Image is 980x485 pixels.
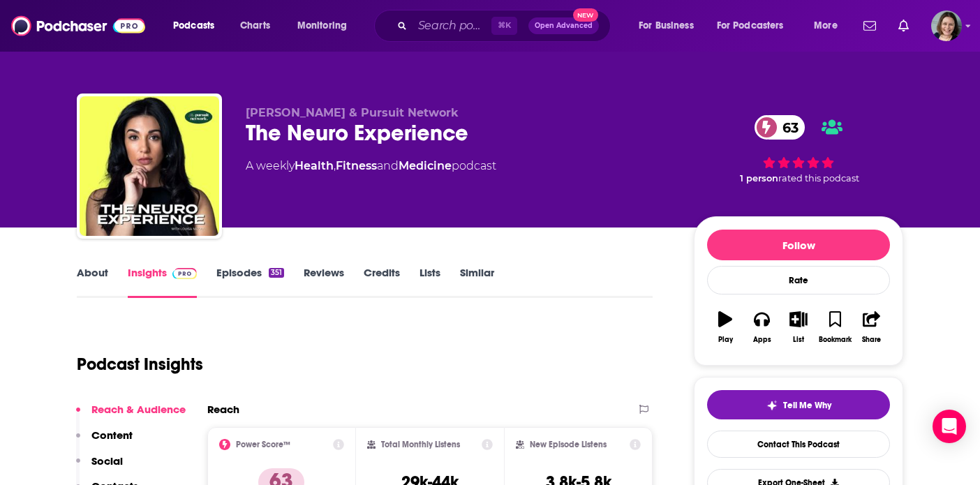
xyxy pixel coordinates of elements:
span: 63 [769,115,805,140]
button: open menu [804,15,855,37]
a: Health [295,159,334,172]
h2: Power Score™ [236,440,290,449]
span: For Business [639,16,694,36]
button: open menu [288,15,365,37]
div: Open Intercom Messenger [933,410,966,443]
button: Bookmark [817,302,853,352]
div: 351 [269,268,284,278]
button: Social [76,454,123,480]
div: List [793,336,804,344]
div: 63 1 personrated this podcast [694,106,903,193]
img: Podchaser - Follow, Share and Rate Podcasts [11,13,145,39]
div: Apps [753,336,771,344]
span: Charts [240,16,270,36]
div: Rate [707,266,890,294]
img: Podchaser Pro [172,268,197,279]
button: Play [707,302,743,352]
button: Apps [743,302,780,352]
a: Show notifications dropdown [858,14,882,38]
span: 1 person [740,173,778,184]
h2: New Episode Listens [530,440,607,449]
h2: Reach [207,403,239,416]
a: Episodes351 [216,266,284,298]
p: Reach & Audience [91,403,186,416]
a: Charts [231,15,279,37]
a: InsightsPodchaser Pro [128,266,197,298]
span: and [377,159,399,172]
span: Podcasts [173,16,214,36]
h2: Total Monthly Listens [381,440,460,449]
div: Bookmark [819,336,852,344]
a: Similar [460,266,494,298]
h1: Podcast Insights [77,354,203,375]
span: Logged in as micglogovac [931,10,962,41]
div: Share [862,336,881,344]
p: Content [91,428,133,442]
div: A weekly podcast [246,158,496,174]
span: Tell Me Why [783,400,831,411]
button: open menu [629,15,711,37]
a: Lists [420,266,440,298]
a: Show notifications dropdown [893,14,914,38]
span: More [814,16,838,36]
span: Monitoring [297,16,347,36]
button: List [780,302,817,352]
button: Show profile menu [931,10,962,41]
span: , [334,159,336,172]
button: open menu [708,15,804,37]
button: Content [76,428,133,454]
div: Play [718,336,733,344]
button: open menu [163,15,232,37]
span: For Podcasters [717,16,784,36]
span: rated this podcast [778,173,859,184]
a: 63 [755,115,805,140]
span: [PERSON_NAME] & Pursuit Network [246,106,459,119]
button: Follow [707,230,890,260]
p: Social [91,454,123,468]
a: Contact This Podcast [707,431,890,458]
button: Open AdvancedNew [528,17,599,34]
input: Search podcasts, credits, & more... [413,15,491,37]
button: Reach & Audience [76,403,186,428]
button: tell me why sparkleTell Me Why [707,390,890,419]
span: New [573,8,598,22]
img: User Profile [931,10,962,41]
a: About [77,266,108,298]
a: Fitness [336,159,377,172]
button: Share [854,302,890,352]
span: Open Advanced [535,22,593,29]
img: The Neuro Experience [80,96,219,236]
img: tell me why sparkle [766,400,778,411]
a: Reviews [304,266,344,298]
div: Search podcasts, credits, & more... [387,10,624,42]
span: ⌘ K [491,17,517,35]
a: Credits [364,266,400,298]
a: Medicine [399,159,452,172]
